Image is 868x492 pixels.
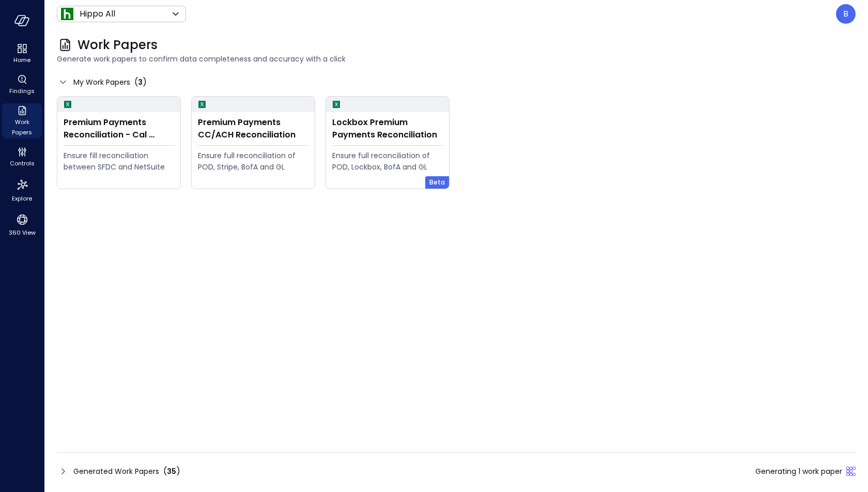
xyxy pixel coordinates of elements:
[163,465,180,478] div: ( )
[2,103,42,139] div: Work Papers
[2,145,42,170] div: Controls
[332,150,443,173] div: Ensure full reconciliation of POD, Lockbox, BofA and GL
[134,76,147,88] div: ( )
[57,53,856,65] span: Generate work papers to confirm data completeness and accuracy with a click
[332,116,443,141] div: Lockbox Premium Payments Reconciliation
[12,193,32,204] span: Explore
[64,116,174,141] div: Premium Payments Reconciliation - Cal Atlantic
[138,77,143,87] span: 3
[78,37,158,53] span: Work Papers
[2,72,42,97] div: Findings
[429,177,445,188] span: Beta
[198,116,308,141] div: Premium Payments CC/ACH Reconciliation
[6,117,38,137] span: Work Papers
[9,86,35,96] span: Findings
[13,55,30,65] span: Home
[2,41,42,66] div: Home
[2,176,42,205] div: Explore
[10,158,35,168] span: Controls
[61,8,73,20] img: Icon
[73,466,159,477] span: Generated Work Papers
[198,150,308,173] div: Ensure full reconciliation of POD, Stripe, BofA and GL
[167,466,176,476] span: 35
[843,8,848,20] p: B
[836,4,856,24] div: Boaz
[2,211,42,239] div: 360 View
[73,76,130,88] span: My Work Papers
[9,227,36,238] span: 360 View
[846,467,856,476] div: Sliding puzzle loader
[64,150,174,173] div: Ensure fill reconciliation between SFDC and NetSuite
[755,466,842,477] span: Generating 1 work paper
[80,8,115,20] p: Hippo All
